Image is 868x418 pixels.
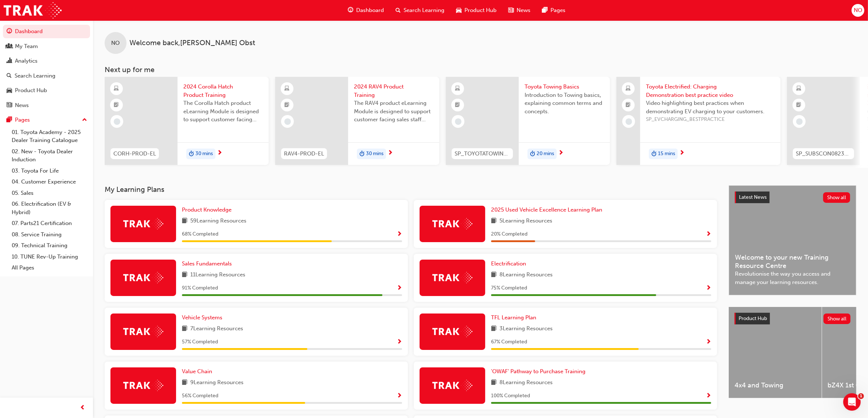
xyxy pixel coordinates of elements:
span: Video highlighting best practices when demonstrating EV charging to your customers. [646,99,775,115]
button: DashboardMy TeamAnalyticsSearch LearningProduct HubNews [3,23,90,113]
span: 15 mins [658,150,675,158]
button: Show Progress [397,284,402,293]
a: 08. Service Training [9,229,90,240]
a: 03. Toyota For Life [9,165,90,177]
span: booktick-icon [455,100,460,110]
a: SP_TOYOTATOWING_0424Toyota Towing BasicsIntroduction to Towing basics, explaining common terms an... [446,77,610,165]
span: prev-icon [80,403,86,413]
span: 59 Learning Resources [190,217,246,226]
a: Sales Fundamentals [182,260,235,268]
span: Search Learning [404,6,444,15]
span: pages-icon [542,6,548,15]
span: car-icon [7,87,12,94]
span: pages-icon [7,117,12,123]
div: Search Learning [15,72,55,80]
a: Product Knowledge [182,206,234,214]
a: Latest NewsShow all [735,192,850,203]
span: Show Progress [706,339,711,346]
a: Search Learning [3,69,90,83]
span: book-icon [182,324,187,334]
a: 'OWAF' Pathway to Purchase Training [491,367,588,376]
span: learningRecordVerb_NONE-icon [114,118,120,125]
span: booktick-icon [285,100,290,110]
a: 05. Sales [9,188,90,199]
span: SP_SUBSCON0823_EL [796,150,851,158]
div: Pages [15,116,30,124]
img: Trak [432,272,472,283]
span: search-icon [7,73,12,79]
span: learningRecordVerb_NONE-icon [455,118,462,125]
span: 4x4 and Towing [735,381,816,390]
span: Product Hub [464,6,497,15]
span: 8 Learning Resources [499,378,553,387]
span: duration-icon [189,149,194,159]
a: Toyota Electrified: Charging Demonstration best practice videoVideo highlighting best practices w... [616,77,781,165]
span: 68 % Completed [182,230,218,238]
span: Toyota Towing Basics [525,83,604,91]
span: Sales Fundamentals [182,260,232,267]
span: duration-icon [651,149,657,159]
span: Show Progress [706,285,711,292]
span: Dashboard [356,6,384,15]
span: Value Chain [182,368,212,375]
span: CORH-PROD-EL [113,150,156,158]
span: learningResourceType_ELEARNING-icon [455,84,460,94]
span: Show Progress [397,231,402,238]
div: Analytics [15,57,38,65]
span: learningResourceType_ELEARNING-icon [285,84,290,94]
button: Show Progress [706,338,711,347]
span: 2024 RAV4 Product Training [354,83,433,99]
span: book-icon [491,378,497,387]
img: Trak [432,326,472,337]
span: 75 % Completed [491,284,527,292]
button: Pages [3,113,90,127]
a: Analytics [3,54,90,68]
span: 2025 Used Vehicle Excellence Learning Plan [491,206,602,213]
button: Show all [823,192,851,203]
img: Trak [123,272,163,283]
span: The Corolla Hatch product eLearning Module is designed to support customer facing sales staff wit... [183,99,263,124]
a: TFL Learning Plan [491,313,539,322]
a: Product Hub [3,84,90,97]
span: book-icon [182,378,187,387]
span: 5 Learning Resources [499,217,552,226]
span: learningResourceType_ELEARNING-icon [797,84,802,94]
span: laptop-icon [626,84,631,94]
a: Electrification [491,260,529,268]
a: news-iconNews [502,3,536,18]
a: Latest NewsShow allWelcome to your new Training Resource CentreRevolutionise the way you access a... [729,185,856,295]
img: Trak [4,2,62,19]
span: Show Progress [397,339,402,346]
a: guage-iconDashboard [342,3,390,18]
span: News [517,6,530,15]
span: book-icon [491,324,497,334]
span: up-icon [82,115,87,125]
a: 09. Technical Training [9,240,90,251]
a: CORH-PROD-EL2024 Corolla Hatch Product TrainingThe Corolla Hatch product eLearning Module is desi... [105,77,269,165]
a: Product HubShow all [735,313,851,324]
span: guage-icon [7,28,12,35]
span: next-icon [388,150,393,157]
iframe: Intercom live chat [843,393,861,411]
img: Trak [123,380,163,391]
button: Show all [824,313,851,324]
span: guage-icon [348,6,353,15]
span: next-icon [558,150,564,157]
span: 30 mins [366,150,384,158]
span: booktick-icon [797,100,802,110]
a: 07. Parts21 Certification [9,218,90,229]
button: Show Progress [397,391,402,401]
a: Vehicle Systems [182,313,225,322]
span: book-icon [182,217,187,226]
a: 4x4 and Towing [729,307,822,398]
span: 7 Learning Resources [190,324,243,334]
span: Show Progress [397,285,402,292]
span: learningRecordVerb_NONE-icon [626,118,632,125]
span: Vehicle Systems [182,314,222,321]
div: Product Hub [15,86,47,95]
span: next-icon [679,150,685,157]
button: Show Progress [706,230,711,239]
span: 91 % Completed [182,284,218,292]
a: search-iconSearch Learning [390,3,450,18]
